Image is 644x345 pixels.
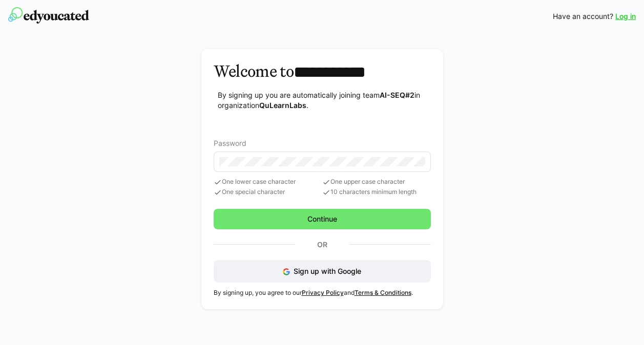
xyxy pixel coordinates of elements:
span: One lower case character [214,178,322,186]
a: Privacy Policy [302,289,344,296]
img: edyoucated [8,7,89,24]
span: Sign up with Google [294,267,361,275]
p: Or [295,238,349,252]
h3: Welcome to [214,61,431,82]
span: Password [214,139,246,147]
strong: AI-SEQ#2 [380,91,414,99]
p: By signing up you are automatically joining team in organization . [218,90,431,111]
span: One upper case character [322,178,431,186]
span: One special character [214,188,322,197]
span: 10 characters minimum length [322,188,431,197]
p: By signing up, you agree to our and . [214,289,431,297]
button: Sign up with Google [214,260,431,283]
span: Continue [306,214,339,224]
strong: QuLearnLabs [259,101,306,110]
a: Log in [615,11,636,21]
button: Continue [214,209,431,229]
a: Terms & Conditions [355,289,411,296]
span: Have an account? [553,11,613,21]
